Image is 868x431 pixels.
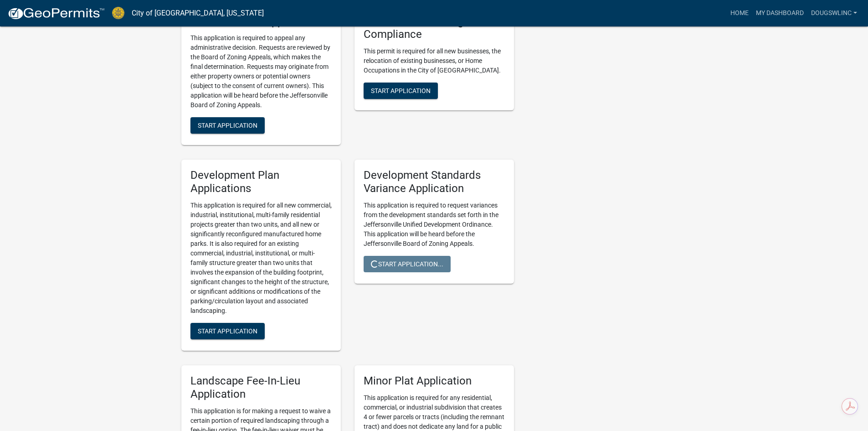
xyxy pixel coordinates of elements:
button: Start Application [190,117,265,134]
button: Start Application [364,83,438,99]
span: Start Application [198,327,257,335]
h5: Landscape Fee-In-Lieu Application [190,374,332,401]
p: This application is required to request variances from the development standards set forth in the... [364,201,505,249]
a: Home [727,5,752,22]
span: Start Application [371,87,431,94]
span: Start Application... [371,260,443,268]
span: Start Application [198,122,257,129]
button: Start Application... [364,256,451,272]
a: City of [GEOGRAPHIC_DATA], [US_STATE] [132,5,264,21]
h5: Minor Plat Application [364,374,505,388]
h5: Certificate of Zoning Compliance [364,15,505,42]
a: My Dashboard [752,5,807,22]
p: This application is required to appeal any administrative decision. Requests are reviewed by the ... [190,33,332,110]
a: DougSWLInc [807,5,861,22]
p: This application is required for all new commercial, industrial, institutional, multi-family resi... [190,201,332,316]
h5: Development Standards Variance Application [364,169,505,195]
img: City of Jeffersonville, Indiana [112,7,124,19]
p: This permit is required for all new businesses, the relocation of existing businesses, or Home Oc... [364,47,505,75]
h5: Development Plan Applications [190,169,332,195]
button: Start Application [190,323,265,339]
